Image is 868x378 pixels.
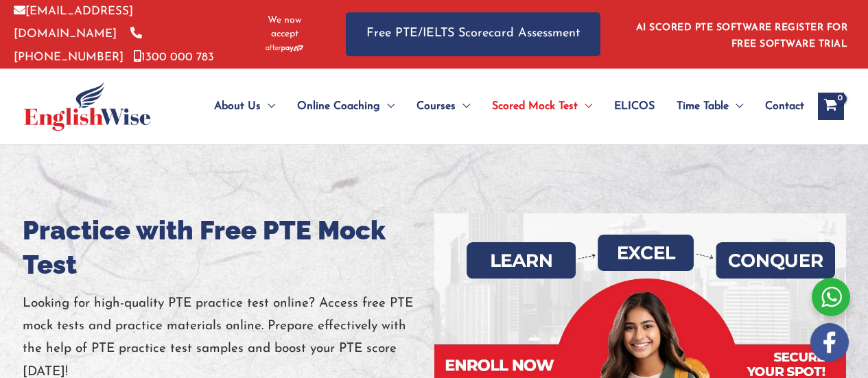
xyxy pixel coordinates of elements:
[286,82,406,130] a: Online CoachingMenu Toggle
[636,23,848,49] a: AI SCORED PTE SOFTWARE REGISTER FOR FREE SOFTWARE TRIAL
[810,323,849,362] img: white-facebook.png
[456,82,470,130] span: Menu Toggle
[297,82,380,130] span: Online Coaching
[261,82,275,130] span: Menu Toggle
[492,82,578,130] span: Scored Mock Test
[134,51,214,63] a: 1300 000 783
[628,12,854,56] aside: Header Widget 1
[406,82,481,130] a: CoursesMenu Toggle
[266,45,303,52] img: Afterpay-Logo
[14,28,142,62] a: [PHONE_NUMBER]
[181,82,804,130] nav: Site Navigation: Main Menu
[614,82,655,130] span: ELICOS
[603,82,666,130] a: ELICOS
[14,5,133,40] a: [EMAIL_ADDRESS][DOMAIN_NAME]
[203,82,286,130] a: About UsMenu Toggle
[677,82,729,130] span: Time Table
[578,82,592,130] span: Menu Toggle
[417,82,456,130] span: Courses
[666,82,754,130] a: Time TableMenu Toggle
[729,82,743,130] span: Menu Toggle
[214,82,261,130] span: About Us
[754,82,804,130] a: Contact
[24,82,151,131] img: cropped-ew-logo
[346,12,600,56] a: Free PTE/IELTS Scorecard Assessment
[818,93,844,120] a: View Shopping Cart, empty
[481,82,603,130] a: Scored Mock TestMenu Toggle
[765,82,804,130] span: Contact
[257,14,312,41] span: We now accept
[380,82,395,130] span: Menu Toggle
[23,213,434,282] h1: Practice with Free PTE Mock Test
